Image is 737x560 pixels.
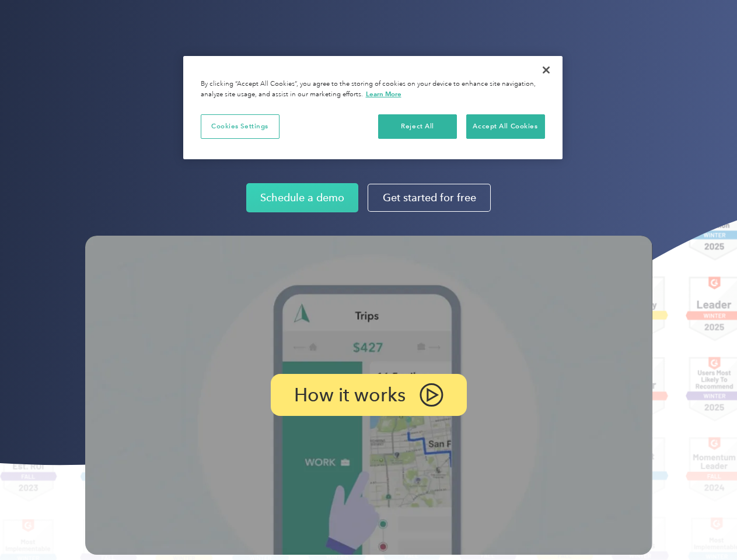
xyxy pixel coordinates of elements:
[201,114,280,139] button: Cookies Settings
[246,183,358,212] a: Schedule a demo
[378,114,457,139] button: Reject All
[466,114,545,139] button: Accept All Cookies
[294,388,406,402] p: How it works
[183,56,563,159] div: Cookie banner
[366,90,401,98] a: More information about your privacy, opens in a new tab
[368,184,491,212] a: Get started for free
[183,56,563,159] div: Privacy
[533,57,559,83] button: Close
[201,79,545,100] div: By clicking “Accept All Cookies”, you agree to the storing of cookies on your device to enhance s...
